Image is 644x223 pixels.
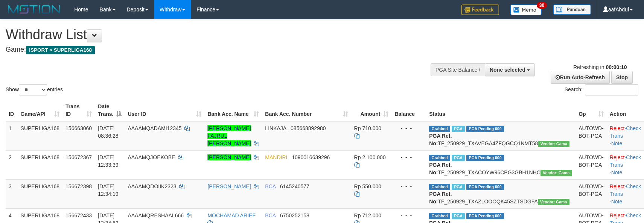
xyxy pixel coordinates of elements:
span: AAAAMQRESHAAL666 [128,212,184,218]
th: Op: activate to sort column ascending [575,100,607,121]
select: Showentries [19,84,47,95]
input: Search: [585,84,638,95]
a: [PERSON_NAME] [207,183,251,189]
span: PGA Pending [466,155,504,161]
th: Action [607,100,644,121]
th: Game/API: activate to sort column ascending [18,100,63,121]
a: Check Trans [610,154,641,168]
span: Rp 712.000 [354,212,381,218]
span: Copy 085668892980 to clipboard [291,125,326,131]
span: ISPORT > SUPERLIGA168 [26,46,95,54]
th: Bank Acc. Number: activate to sort column ascending [262,100,351,121]
span: Vendor URL: https://trx31.1velocity.biz [538,199,569,205]
div: - - - [394,154,423,161]
span: Copy 6145240577 to clipboard [280,183,309,189]
th: Balance [391,100,426,121]
a: MOCHAMAD ARIEF [207,212,256,218]
td: AUTOWD-BOT-PGA [575,179,607,208]
span: AAAAMQJOEKOBE [128,154,175,160]
img: MOTION_logo.png [6,4,63,15]
div: - - - [394,212,423,219]
span: Marked by aafsengchandara [452,155,465,161]
span: Vendor URL: https://trx31.1velocity.biz [538,141,569,147]
span: PGA Pending [466,184,504,190]
span: Copy 1090016639296 to clipboard [292,154,330,160]
th: Amount: activate to sort column ascending [351,100,392,121]
span: AAAAMQDOIIK2323 [128,183,176,189]
a: Stop [611,71,633,84]
th: Status [426,100,575,121]
a: Check Trans [610,183,641,197]
b: PGA Ref. No: [429,191,452,205]
span: Refreshing in: [573,64,627,70]
span: Grabbed [429,184,450,190]
span: Grabbed [429,155,450,161]
div: PGA Site Balance / [431,63,485,76]
span: Rp 550.000 [354,183,381,189]
span: 156663060 [65,125,92,131]
span: Rp 2.100.000 [354,154,386,160]
td: SUPERLIGA168 [18,179,63,208]
span: Rp 710.000 [354,125,381,131]
span: Copy 6750252158 to clipboard [280,212,309,218]
span: Grabbed [429,126,450,132]
td: SUPERLIGA168 [18,150,63,179]
th: Bank Acc. Name: activate to sort column ascending [204,100,262,121]
span: 156672367 [65,154,92,160]
span: [DATE] 12:33:39 [98,154,119,168]
th: Date Trans.: activate to sort column descending [95,100,125,121]
span: PGA Pending [466,213,504,219]
a: Reject [610,183,625,189]
label: Search: [565,84,638,95]
a: Reject [610,212,625,218]
th: ID [6,100,18,121]
span: [DATE] 08:36:28 [98,125,119,139]
td: · · [607,150,644,179]
span: LINKAJA [265,125,286,131]
span: MANDIRI [265,154,287,160]
td: 3 [6,179,18,208]
img: Feedback.jpg [461,5,499,15]
b: PGA Ref. No: [429,162,452,175]
span: PGA Pending [466,126,504,132]
a: Note [611,169,623,175]
strong: 00:00:10 [606,64,627,70]
span: Marked by aafchhiseyha [452,126,465,132]
a: [PERSON_NAME] FAJRUL [PERSON_NAME] [207,125,251,146]
b: PGA Ref. No: [429,133,452,146]
th: Trans ID: activate to sort column ascending [62,100,95,121]
a: Run Auto-Refresh [551,71,610,84]
td: 1 [6,121,18,151]
td: TF_250929_TXACOYW96CPG3GBH1NHC [426,150,575,179]
h1: Withdraw List [6,27,422,42]
span: 30 [537,2,547,9]
a: [PERSON_NAME] [207,154,251,160]
span: 156672433 [65,212,92,218]
img: Button%20Memo.svg [510,5,542,15]
a: Reject [610,154,625,160]
button: None selected [485,63,535,76]
span: BCA [265,212,276,218]
span: [DATE] 12:34:19 [98,183,119,197]
span: Grabbed [429,213,450,219]
span: BCA [265,183,276,189]
a: Check Trans [610,125,641,139]
td: TF_250929_TXAVEGA4ZFQGCQ1NMT58 [426,121,575,151]
span: Marked by aafsoycanthlai [452,213,465,219]
th: User ID: activate to sort column ascending [125,100,204,121]
td: AUTOWD-BOT-PGA [575,121,607,151]
h4: Game: [6,46,422,54]
td: TF_250929_TXAZLOOOQK45SZTSDGFA [426,179,575,208]
td: · · [607,121,644,151]
div: - - - [394,125,423,132]
td: · · [607,179,644,208]
span: None selected [490,67,525,73]
span: 156672398 [65,183,92,189]
span: Marked by aafsoycanthlai [452,184,465,190]
td: SUPERLIGA168 [18,121,63,151]
span: Vendor URL: https://trx31.1velocity.biz [540,170,572,176]
div: - - - [394,183,423,190]
img: panduan.png [553,5,591,15]
td: 2 [6,150,18,179]
label: Show entries [6,84,63,95]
